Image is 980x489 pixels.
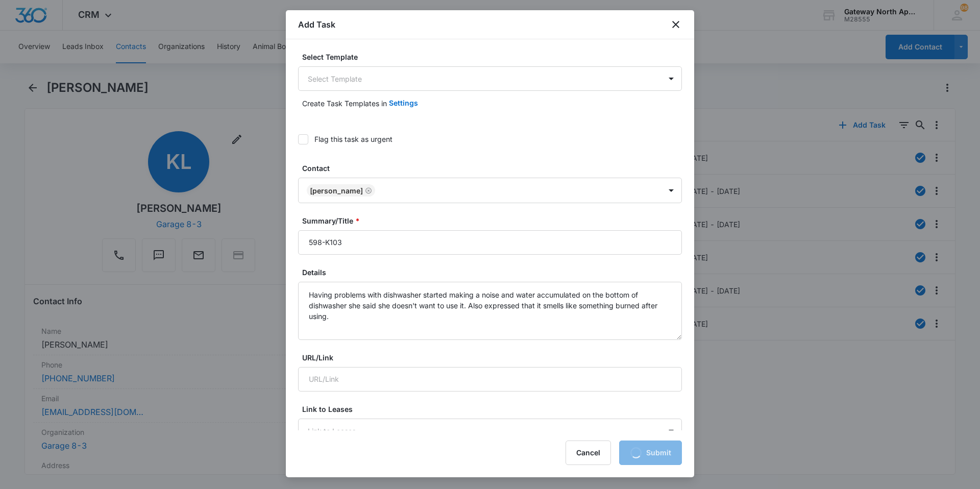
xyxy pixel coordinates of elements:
[302,52,686,62] label: Select Template
[310,186,363,195] div: [PERSON_NAME]
[298,282,682,340] textarea: Having problems with dishwasher started making a noise and water accumulated on the bottom of dis...
[389,91,418,115] button: Settings
[566,441,611,465] button: Cancel
[302,404,686,414] label: Link to Leases
[314,134,393,144] div: Flag this task as urgent
[302,163,686,174] label: Contact
[302,98,387,109] p: Create Task Templates in
[670,18,682,31] button: close
[298,18,335,31] h1: Add Task
[302,215,686,226] label: Summary/Title
[298,230,682,255] input: Summary/Title
[298,367,682,392] input: URL/Link
[363,187,372,194] div: Remove Kelley Lancaster
[302,352,686,363] label: URL/Link
[302,267,686,278] label: Details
